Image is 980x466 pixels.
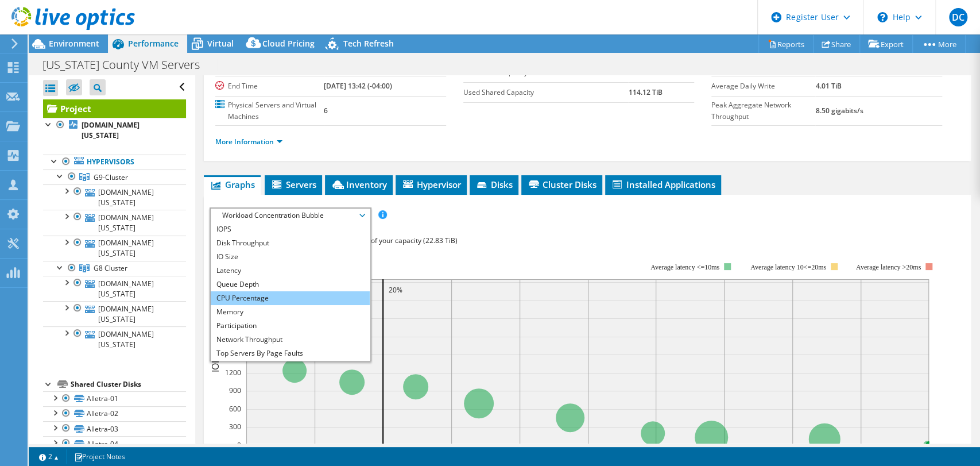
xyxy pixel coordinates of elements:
label: Physical Servers and Virtual Machines [215,99,324,122]
tspan: Average latency 10<=20ms [750,263,826,271]
text: IOPS [209,352,222,372]
text: 0 [237,440,241,450]
a: Hypervisors [43,155,186,170]
a: Export [859,35,913,53]
b: 8.50 gigabits/s [815,106,863,115]
b: 6 [324,106,328,115]
span: G9-Cluster [94,172,128,182]
a: [DOMAIN_NAME][US_STATE] [43,326,186,352]
li: Latency [211,264,370,278]
a: More [912,35,966,53]
text: 300 [229,422,241,432]
a: Alletra-01 [43,391,186,406]
span: Cluster Disks [527,179,596,190]
span: Inventory [331,179,387,190]
svg: \n [877,12,888,22]
text: 900 [229,386,241,395]
li: Network Throughput [211,333,370,346]
text: Average latency >20ms [856,263,921,271]
b: [DOMAIN_NAME][US_STATE] [82,120,140,140]
text: 1200 [225,368,241,378]
li: Top Servers By Page Faults [211,346,370,360]
li: Disk Throughput [211,236,370,250]
a: Alletra-04 [43,436,186,451]
a: Alletra-03 [43,421,186,436]
span: Servers [270,179,316,190]
span: Graphs [210,179,255,190]
li: Memory [211,305,370,319]
a: Share [813,35,860,53]
text: 20% [389,285,402,295]
a: [DOMAIN_NAME][US_STATE] [43,236,186,261]
a: 2 [31,449,67,464]
span: Hypervisor [401,179,461,190]
span: Cloud Pricing [262,38,315,49]
a: Project [43,99,186,118]
tspan: Average latency <=10ms [650,263,719,271]
h1: [US_STATE] County VM Servers [37,59,218,71]
span: G8 Cluster [94,263,127,273]
li: CPU Percentage [211,291,370,305]
a: [DOMAIN_NAME][US_STATE] [43,184,186,210]
label: Average Daily Write [711,80,815,92]
a: Reports [758,35,814,53]
a: G8 Cluster [43,261,186,276]
label: Peak Aggregate Network Throughput [711,99,815,122]
li: Queue Depth [211,278,370,291]
a: More Information [215,137,282,147]
a: Project Notes [66,449,133,464]
span: Performance [128,38,179,49]
text: 600 [229,404,241,414]
span: Disks [475,179,513,190]
b: 114.12 TiB [628,87,662,97]
a: [DOMAIN_NAME][US_STATE] [43,301,186,326]
span: Environment [49,38,99,49]
span: Installed Applications [611,179,715,190]
a: [DOMAIN_NAME][US_STATE] [43,210,186,235]
span: 59% of IOPS falls on 20% of your capacity (22.83 TiB) [290,236,458,245]
label: End Time [215,80,324,92]
span: DC [949,8,967,26]
b: 4.01 TiB [815,81,841,91]
a: G9-Cluster [43,170,186,184]
span: Tech Refresh [343,38,394,49]
label: Used Shared Capacity [463,87,628,98]
div: Shared Cluster Disks [71,378,186,391]
span: Workload Concentration Bubble [216,209,364,222]
a: Alletra-02 [43,406,186,421]
b: [DATE] 13:42 (-04:00) [324,81,392,91]
b: 30.00 GiB [628,67,659,77]
li: IOPS [211,222,370,236]
a: [DOMAIN_NAME][US_STATE] [43,276,186,301]
li: IO Size [211,250,370,264]
span: Virtual [207,38,234,49]
a: [DOMAIN_NAME][US_STATE] [43,118,186,143]
li: Participation [211,319,370,333]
